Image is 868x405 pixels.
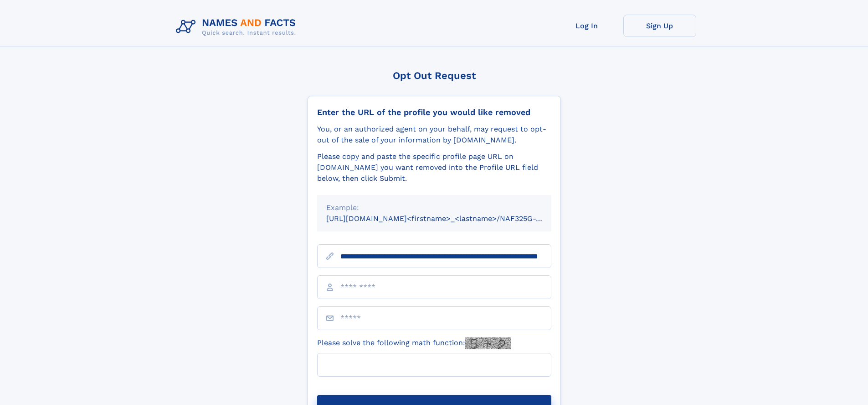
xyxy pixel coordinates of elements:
[308,70,561,81] div: Opt Out Request
[172,15,303,39] img: Logo Names and Facts
[317,151,551,184] div: Please copy and paste the specific profile page URL on [DOMAIN_NAME] you want removed into the Pr...
[326,202,542,213] div: Example:
[317,124,551,146] div: You, or an authorized agent on your behalf, may request to opt-out of the sale of your informatio...
[623,15,696,37] a: Sign Up
[326,214,569,223] small: [URL][DOMAIN_NAME]<firstname>_<lastname>/NAF325G-xxxxxxxx
[317,337,511,349] label: Please solve the following math function:
[550,15,623,37] a: Log In
[317,107,551,117] div: Enter the URL of the profile you would like removed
